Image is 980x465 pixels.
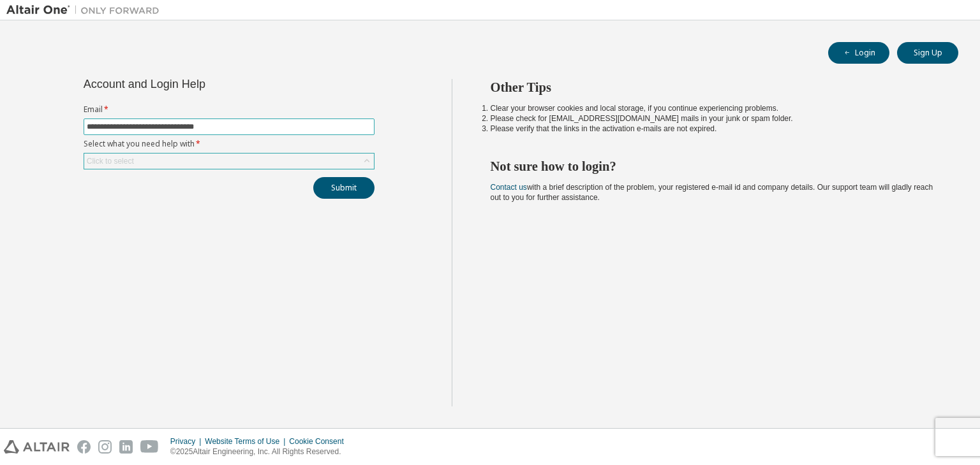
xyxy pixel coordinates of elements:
[170,436,205,447] div: Privacy
[77,440,91,454] img: facebook.svg
[491,103,936,113] li: Clear your browser cookies and local storage, if you continue experiencing problems.
[491,124,936,134] li: Please verify that the links in the activation e-mails are not expired.
[491,79,936,96] h2: Other Tips
[84,154,374,169] div: Click to select
[84,139,375,149] label: Select what you need help with
[828,42,889,64] button: Login
[98,440,112,454] img: instagram.svg
[6,4,166,17] img: Altair One
[205,436,289,447] div: Website Terms of Use
[84,79,316,89] div: Account and Login Help
[313,177,375,199] button: Submit
[491,113,936,124] li: Please check for [EMAIL_ADDRESS][DOMAIN_NAME] mails in your junk or spam folder.
[84,104,375,115] label: Email
[87,156,134,166] div: Click to select
[491,183,933,202] span: with a brief description of the problem, your registered e-mail id and company details. Our suppo...
[140,440,159,454] img: youtube.svg
[4,440,70,454] img: altair_logo.svg
[491,183,527,192] a: Contact us
[119,440,133,454] img: linkedin.svg
[897,42,958,64] button: Sign Up
[289,436,351,447] div: Cookie Consent
[491,158,936,175] h2: Not sure how to login?
[170,447,352,457] p: © 2025 Altair Engineering, Inc. All Rights Reserved.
